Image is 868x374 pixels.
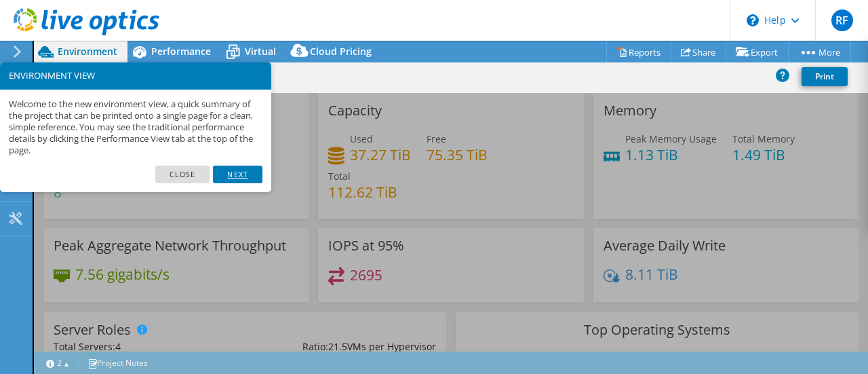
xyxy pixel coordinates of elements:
span: Virtual [245,45,276,58]
a: Project Notes [78,354,157,371]
a: Print [802,67,848,86]
a: Reports [606,41,671,62]
svg: \n [747,14,759,26]
a: Close [155,166,210,183]
span: Performance [151,45,211,58]
p: Welcome to the new environment view, a quick summary of the project that can be printed onto a si... [9,98,262,157]
a: More [788,41,851,62]
a: Next [213,166,262,183]
span: RF [831,10,853,31]
span: Environment [58,45,117,58]
a: Export [726,41,789,62]
span: Cloud Pricing [310,45,372,58]
h3: ENVIRONMENT VIEW [9,71,262,80]
a: 2 [37,354,79,371]
a: Share [671,41,726,62]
